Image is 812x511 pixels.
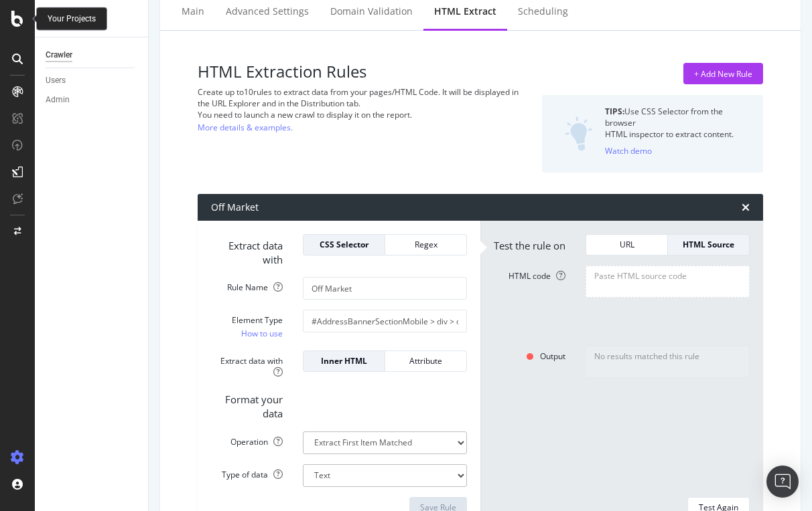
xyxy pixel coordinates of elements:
div: HTML Source [679,239,738,250]
input: CSS Expression [303,310,467,332]
div: Domain Validation [330,5,413,18]
div: Watch demo [605,145,652,157]
div: Regex [396,239,456,250]
strong: TIPS: [605,106,624,117]
button: Attribute [385,350,467,372]
h3: HTML Extraction Rules [198,63,531,80]
div: Attribute [396,355,456,367]
div: Users [46,74,66,88]
div: Inner HTML [314,355,374,367]
a: How to use [241,326,283,340]
div: HTML Extract [434,5,496,18]
label: HTML code [484,266,576,336]
div: + Add New Rule [694,68,752,80]
button: CSS Selector [303,234,385,255]
div: Your Projects [48,13,96,25]
div: Admin [46,93,70,107]
label: Operation [201,431,293,447]
img: DZQOUYU0WpgAAAAASUVORK5CYII= [565,116,593,151]
div: Main [182,5,204,18]
input: Provide a name [303,277,467,300]
div: Create up to 10 rules to extract data from your pages/HTML Code. It will be displayed in the URL ... [198,86,531,109]
label: Format your data [201,388,293,421]
div: Off Market [211,201,259,214]
button: Inner HTML [303,350,385,372]
label: Extract data with [201,350,293,378]
button: HTML Source [668,234,750,255]
label: Test the rule on [484,234,576,253]
div: HTML inspector to extract content. [605,128,752,140]
div: URL [597,239,657,250]
a: Crawler [46,48,139,62]
button: + Add New Rule [683,63,763,84]
div: Scheduling [518,5,568,18]
label: Type of data [201,464,293,480]
div: Element Type [211,314,283,326]
div: Advanced Settings [226,5,309,18]
div: times [742,202,750,213]
div: Open Intercom Messenger [766,466,799,498]
a: Admin [46,93,139,107]
div: Crawler [46,48,72,62]
button: URL [586,234,668,255]
div: CSS Selector [314,239,374,250]
label: Rule Name [201,277,293,293]
button: Watch demo [605,140,652,162]
label: Extract data with [201,234,293,268]
div: You need to launch a new crawl to display it on the report. [198,109,531,120]
label: Output [484,346,576,362]
button: Regex [385,234,467,255]
div: Use CSS Selector from the browser [605,106,752,128]
textarea: No results matched this rule [586,346,750,378]
a: Users [46,74,139,88]
a: More details & examples. [198,120,293,134]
